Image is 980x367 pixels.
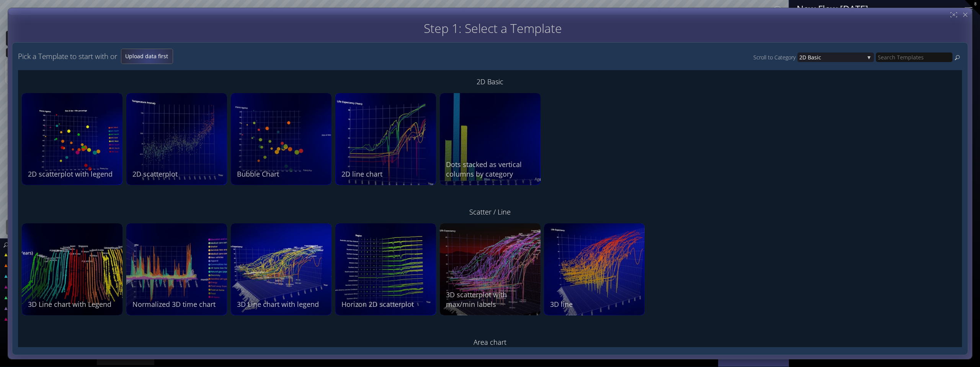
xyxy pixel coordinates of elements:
[121,52,173,60] span: Upload data first
[231,223,332,315] img: 243458.jpg
[132,169,223,179] div: 2D scatterplot
[440,93,541,185] img: 308249.jpg
[424,20,562,36] span: Step 1: Select a Template
[876,52,952,62] input: Search Templates
[28,169,118,179] div: 2D scatterplot with legend
[753,52,797,62] div: Scroll to Category
[237,300,327,309] div: 3D Line chart with legend
[446,160,536,179] div: Dots stacked as vertical columns by category
[440,223,541,315] img: 308258.jpg
[132,300,223,309] div: Normalized 3D time chart
[22,204,958,220] div: Scatter / Line
[550,300,640,309] div: 3D line
[797,4,955,13] div: New Flow [DATE]
[22,74,958,89] div: 2D Basic
[446,290,536,309] div: 3D scatterplot with max/min labels
[22,93,122,185] img: 243464.jpg
[335,223,436,315] img: 227817.jpg
[237,169,327,179] div: Bubble Chart
[341,300,432,309] div: Horizon 2D scatterplot
[231,93,332,185] img: 308124.jpg
[22,334,958,350] div: Area chart
[341,169,432,179] div: 2D line chart
[28,300,118,309] div: 3D Line chart with Legend
[799,52,817,62] span: 2D Bas
[335,93,436,185] img: 232348.jpg
[126,223,227,315] img: 243691.jpg
[817,52,864,62] span: ic
[22,223,122,315] img: 304363.jpg
[18,52,117,61] h4: Pick a Template to start with or
[544,223,645,315] img: 226611.jpg
[126,93,227,185] img: 232347.jpg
